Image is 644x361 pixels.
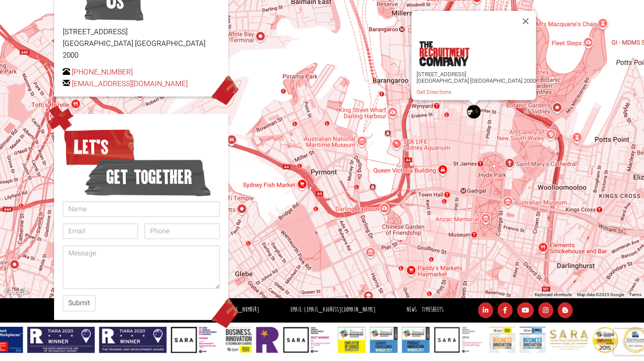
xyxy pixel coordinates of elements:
[63,295,96,311] button: Submit
[63,223,138,239] input: Email
[288,304,378,316] li: Email:
[629,292,641,297] a: Terms (opens in new tab)
[419,41,469,66] img: the-recruitment-company.png
[304,306,375,314] a: [EMAIL_ADDRESS][DOMAIN_NAME]
[407,306,417,314] a: News
[84,155,211,199] span: get together
[224,306,259,314] a: [PHONE_NUMBER]
[72,67,133,77] a: [PHONE_NUMBER]
[2,287,31,298] img: Google
[515,11,536,32] button: Close
[422,306,443,314] a: Timesheets
[144,223,220,239] input: Phone
[63,126,136,169] span: Let’s
[417,89,452,95] a: Get Directions
[63,201,220,217] input: Name
[417,71,536,84] p: [STREET_ADDRESS] [GEOGRAPHIC_DATA] [GEOGRAPHIC_DATA] 2000
[535,292,572,298] button: Keyboard shortcuts
[72,78,188,89] a: [EMAIL_ADDRESS][DOMAIN_NAME]
[577,292,624,297] span: Map data ©2025 Google
[63,26,220,61] p: [STREET_ADDRESS] [GEOGRAPHIC_DATA] [GEOGRAPHIC_DATA] 2000
[2,287,31,298] a: Open this area in Google Maps (opens a new window)
[463,101,484,122] div: The Recruitment Company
